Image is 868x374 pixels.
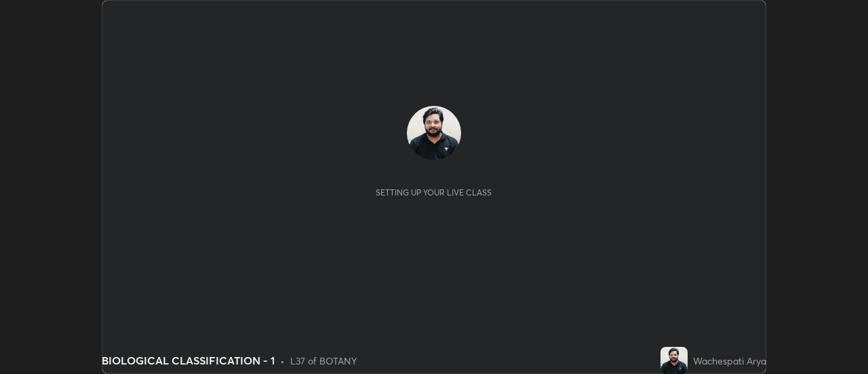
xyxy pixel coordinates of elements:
div: Wachespati Arya [693,354,766,368]
div: L37 of BOTANY [290,354,357,368]
div: Setting up your live class [376,187,492,198]
div: • [280,354,285,368]
img: fdbccbcfb81847ed8ca40e68273bd381.jpg [660,347,688,374]
div: BIOLOGICAL CLASSIFICATION - 1 [102,352,275,369]
img: fdbccbcfb81847ed8ca40e68273bd381.jpg [407,106,461,160]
